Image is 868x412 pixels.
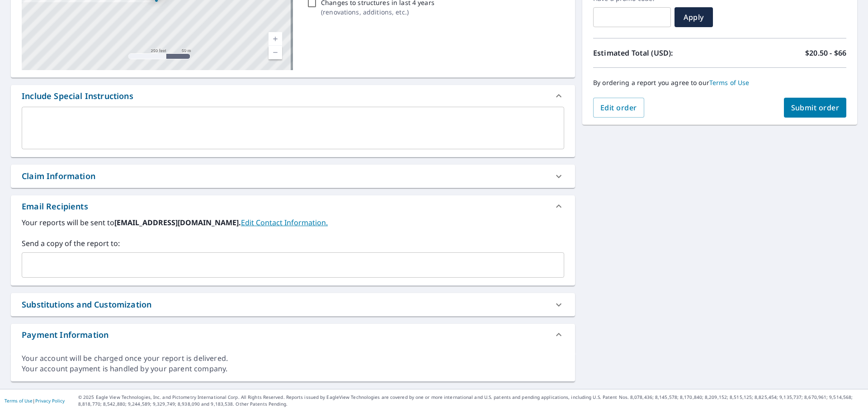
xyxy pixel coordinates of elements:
[22,90,133,102] div: Include Special Instructions
[593,98,644,118] button: Edit order
[22,200,88,213] div: Email Recipients
[11,85,575,107] div: Include Special Instructions
[22,364,564,374] div: Your account payment is handled by your parent company.
[682,12,706,22] span: Apply
[11,324,575,346] div: Payment Information
[5,398,65,403] p: |
[22,170,95,182] div: Claim Information
[22,217,564,228] label: Your reports will be sent to
[593,79,846,87] p: By ordering a report you agree to our
[11,195,575,217] div: Email Recipients
[709,78,750,87] a: Terms of Use
[11,293,575,316] div: Substitutions and Customization
[805,47,846,58] p: $20.50 - $66
[78,394,863,407] p: © 2025 Eagle View Technologies, Inc. and Pictometry International Corp. All Rights Reserved. Repo...
[22,353,564,364] div: Your account will be charged once your report is delivered.
[269,32,282,46] a: Current Level 17, Zoom In
[269,46,282,59] a: Current Level 17, Zoom Out
[5,398,33,404] a: Terms of Use
[593,47,720,58] p: Estimated Total (USD):
[11,165,575,188] div: Claim Information
[22,238,564,249] label: Send a copy of the report to:
[35,398,65,404] a: Privacy Policy
[600,103,637,113] span: Edit order
[22,329,108,341] div: Payment Information
[321,7,434,17] p: ( renovations, additions, etc. )
[22,298,151,311] div: Substitutions and Customization
[114,218,241,227] b: [EMAIL_ADDRESS][DOMAIN_NAME].
[791,103,840,113] span: Submit order
[241,218,328,227] a: EditContactInfo
[675,7,713,27] button: Apply
[784,98,847,118] button: Submit order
